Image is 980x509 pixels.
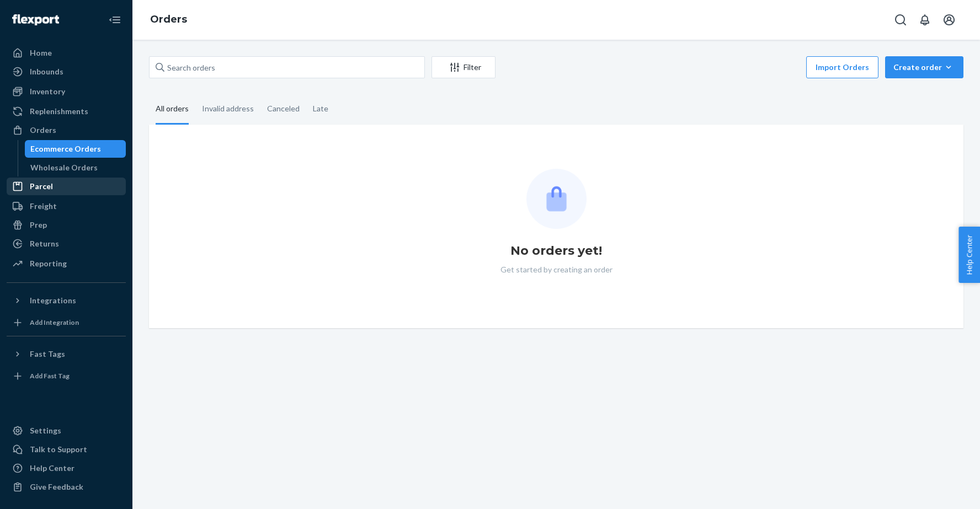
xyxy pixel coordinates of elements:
[141,4,196,36] ol: breadcrumbs
[806,56,878,78] button: Import Orders
[890,9,912,31] button: Open Search Box
[30,162,98,173] div: Wholesale Orders
[7,345,126,363] button: Fast Tags
[30,66,63,77] div: Inbounds
[149,56,425,78] input: Search orders
[30,219,47,231] div: Prep
[30,463,74,474] div: Help Center
[156,94,189,125] div: All orders
[30,125,56,136] div: Orders
[7,314,126,331] a: Add Integration
[432,62,495,73] div: Filter
[30,143,101,154] div: Ecommerce Orders
[7,216,126,234] a: Prep
[7,441,126,458] button: Talk to Support
[30,47,52,58] div: Home
[7,422,126,440] a: Settings
[104,9,126,31] button: Close Navigation
[500,264,612,275] p: Get started by creating an order
[958,227,980,283] button: Help Center
[30,258,67,269] div: Reporting
[938,9,960,31] button: Open account menu
[432,56,496,78] button: Filter
[313,94,328,123] div: Late
[7,478,126,496] button: Give Feedback
[150,13,187,25] a: Orders
[7,197,126,215] a: Freight
[885,56,963,78] button: Create order
[30,201,57,212] div: Freight
[30,481,83,492] div: Give Feedback
[30,371,70,381] div: Add Fast Tag
[267,94,300,123] div: Canceled
[7,83,126,100] a: Inventory
[7,103,126,120] a: Replenishments
[30,349,65,360] div: Fast Tags
[893,62,955,73] div: Create order
[526,169,587,229] img: Empty list
[914,9,936,31] button: Open notifications
[7,44,126,62] a: Home
[7,367,126,385] a: Add Fast Tag
[25,140,126,158] a: Ecommerce Orders
[30,444,87,455] div: Talk to Support
[202,94,254,123] div: Invalid address
[7,235,126,253] a: Returns
[7,459,126,477] a: Help Center
[30,295,76,306] div: Integrations
[30,318,79,327] div: Add Integration
[7,63,126,81] a: Inbounds
[7,178,126,195] a: Parcel
[7,255,126,272] a: Reporting
[30,238,59,249] div: Returns
[30,86,65,97] div: Inventory
[30,425,61,436] div: Settings
[510,242,602,260] h1: No orders yet!
[7,292,126,309] button: Integrations
[25,159,126,176] a: Wholesale Orders
[7,121,126,139] a: Orders
[12,14,59,25] img: Flexport logo
[30,181,53,192] div: Parcel
[30,106,88,117] div: Replenishments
